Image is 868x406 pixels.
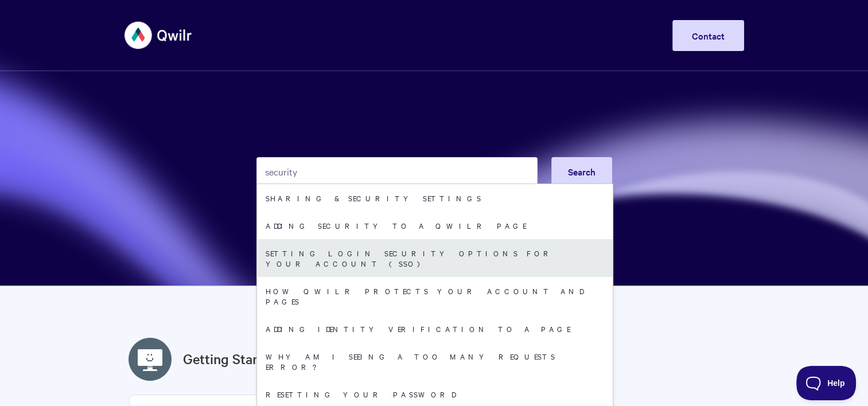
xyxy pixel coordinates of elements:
a: Setting login security options for your Account (SSO) [257,239,613,277]
input: Search the knowledge base [256,157,538,186]
span: Search [568,165,595,178]
img: Qwilr Help Center [124,14,193,57]
a: Adding security to a Qwilr Page [257,212,613,239]
iframe: Toggle Customer Support [796,366,857,400]
a: Why am I seeing a Too Many Requests error? [257,342,613,380]
a: How Qwilr Protects Your Account and Pages [257,277,613,315]
button: Search [551,157,612,186]
a: Contact [672,20,744,51]
a: Adding Identity Verification to a Page [257,315,613,342]
a: Getting Started [183,349,278,369]
a: Sharing & Security Settings [257,184,613,212]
